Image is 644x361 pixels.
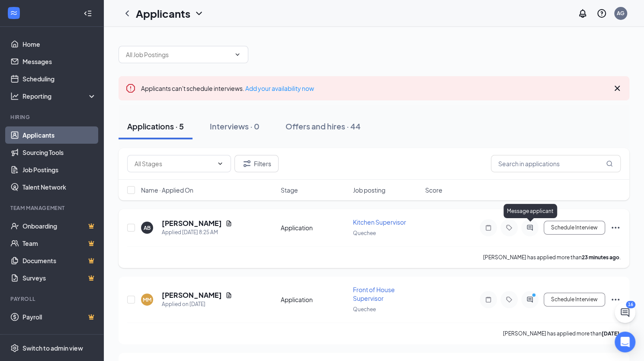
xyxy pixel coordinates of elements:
[22,178,96,196] a: Talent Network
[483,296,493,303] svg: Note
[353,286,395,302] span: Front of House Supervisor
[225,220,232,227] svg: Document
[210,121,260,132] div: Interviews · 0
[144,224,151,232] div: AB
[234,155,279,172] button: Filter Filters
[225,292,232,299] svg: Document
[503,330,621,337] p: [PERSON_NAME] has applied more than .
[10,113,95,121] div: Hiring
[530,293,540,300] svg: PrimaryDot
[425,186,442,194] span: Score
[22,53,96,70] a: Messages
[483,254,621,261] p: [PERSON_NAME] has applied more than .
[612,83,622,93] svg: Cross
[162,290,222,300] h5: [PERSON_NAME]
[596,8,607,19] svg: QuestionInfo
[22,344,83,352] div: Switch to admin view
[122,8,132,19] svg: ChevronLeft
[22,161,96,178] a: Job Postings
[10,204,95,212] div: Team Management
[127,121,184,132] div: Applications · 5
[491,155,621,172] input: Search in applications
[22,217,96,235] a: OnboardingCrown
[285,121,361,132] div: Offers and hires · 44
[125,83,136,93] svg: Error
[162,300,232,309] div: Applied on [DATE]
[22,235,96,252] a: TeamCrown
[353,218,406,226] span: Kitchen Supervisor
[217,160,224,167] svg: ChevronDown
[617,10,625,17] div: AG
[194,8,204,19] svg: ChevronDown
[10,295,95,303] div: Payroll
[626,301,635,308] div: 16
[135,159,213,168] input: All Stages
[10,9,18,17] svg: WorkstreamLogo
[615,302,635,323] button: ChatActive
[143,296,151,303] div: MM
[577,8,588,19] svg: Notifications
[281,186,298,194] span: Stage
[353,230,376,236] span: Quechee
[483,224,493,231] svg: Note
[606,160,613,167] svg: MagnifyingGlass
[162,228,232,237] div: Applied [DATE] 8:25 AM
[353,306,376,313] span: Quechee
[22,35,96,53] a: Home
[544,221,605,235] button: Schedule Interview
[353,186,385,194] span: Job posting
[22,308,96,326] a: PayrollCrown
[10,344,19,352] svg: Settings
[10,92,19,100] svg: Analysis
[22,126,96,144] a: Applicants
[126,50,231,59] input: All Job Postings
[281,295,348,304] div: Application
[136,6,190,21] h1: Applicants
[245,84,314,92] a: Add your availability now
[83,9,92,18] svg: Collapse
[503,204,557,218] div: Message applicant
[525,224,535,231] svg: ActiveChat
[162,219,222,228] h5: [PERSON_NAME]
[22,144,96,161] a: Sourcing Tools
[610,294,621,305] svg: Ellipses
[242,158,252,169] svg: Filter
[602,330,619,337] b: [DATE]
[525,296,535,303] svg: ActiveChat
[234,51,241,58] svg: ChevronDown
[544,293,605,306] button: Schedule Interview
[582,254,619,261] b: 23 minutes ago
[22,252,96,269] a: DocumentsCrown
[504,224,514,231] svg: Tag
[504,296,514,303] svg: Tag
[22,92,97,100] div: Reporting
[22,70,96,87] a: Scheduling
[141,84,314,92] span: Applicants can't schedule interviews.
[141,186,193,194] span: Name · Applied On
[610,222,621,233] svg: Ellipses
[615,332,635,352] div: Open Intercom Messenger
[22,269,96,287] a: SurveysCrown
[620,307,630,318] svg: ChatActive
[281,223,348,232] div: Application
